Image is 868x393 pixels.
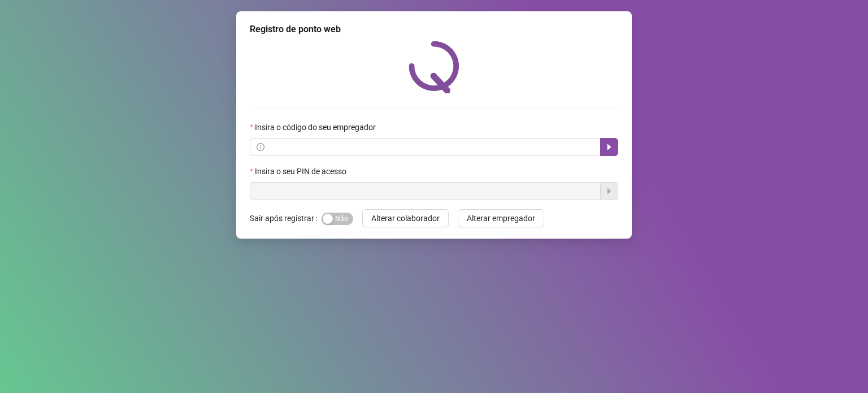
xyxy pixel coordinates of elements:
span: info-circle [257,143,264,151]
span: Alterar colaborador [371,212,440,224]
span: Alterar empregador [467,212,535,224]
label: Insira o seu PIN de acesso [250,165,354,178]
button: Alterar colaborador [362,209,449,227]
div: Registro de ponto web [250,23,618,36]
img: QRPoint [409,41,459,93]
label: Insira o código do seu empregador [250,121,383,133]
label: Sair após registrar [250,209,322,227]
span: caret-right [605,142,614,152]
button: Alterar empregador [458,209,544,227]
